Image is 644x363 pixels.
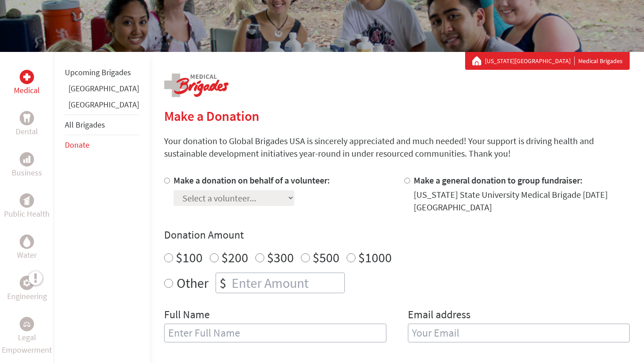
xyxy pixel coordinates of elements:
[65,135,139,155] li: Donate
[174,175,330,186] label: Make a donation on behalf of a volunteer:
[65,63,139,82] li: Upcoming Brigades
[267,249,294,266] label: $300
[23,279,30,286] img: Engineering
[164,108,630,124] h2: Make a Donation
[12,167,42,179] p: Business
[23,196,30,205] img: Public Health
[2,317,52,356] a: Legal EmpowermentLegal Empowerment
[408,307,470,324] label: Email address
[176,249,203,266] label: $100
[216,273,230,293] div: $
[20,152,34,167] div: Business
[23,236,30,247] img: Water
[20,317,34,331] div: Legal Empowerment
[23,321,30,327] img: Legal Empowerment
[65,82,139,98] li: Ghana
[164,135,630,160] p: Your donation to Global Brigades USA is sincerely appreciated and much needed! Your support is dr...
[20,193,34,208] div: Public Health
[17,249,37,261] p: Water
[14,84,40,97] p: Medical
[20,70,34,84] div: Medical
[68,83,139,94] a: [GEOGRAPHIC_DATA]
[358,249,392,266] label: $1000
[65,120,105,130] a: All Brigades
[472,56,623,65] div: Medical Brigades
[16,111,38,138] a: DentalDental
[7,290,47,303] p: Engineering
[20,276,34,290] div: Engineering
[4,208,50,220] p: Public Health
[164,307,210,324] label: Full Name
[23,73,30,81] img: Medical
[164,73,229,97] img: logo-medical.png
[65,67,131,77] a: Upcoming Brigades
[23,114,30,122] img: Dental
[20,111,34,125] div: Dental
[65,98,139,115] li: Guatemala
[177,273,208,293] label: Other
[14,70,40,97] a: MedicalMedical
[414,188,630,214] div: [US_STATE] State University Medical Brigade [DATE] [GEOGRAPHIC_DATA]
[164,324,386,342] input: Enter Full Name
[7,276,47,303] a: EngineeringEngineering
[221,249,248,266] label: $200
[164,228,630,242] h4: Donation Amount
[68,99,139,110] a: [GEOGRAPHIC_DATA]
[313,249,339,266] label: $500
[23,156,30,163] img: Business
[20,235,34,249] div: Water
[16,125,38,138] p: Dental
[17,235,37,261] a: WaterWater
[2,331,52,356] p: Legal Empowerment
[414,175,583,186] label: Make a general donation to group fundraiser:
[12,152,42,179] a: BusinessBusiness
[408,324,630,342] input: Your Email
[4,193,50,220] a: Public HealthPublic Health
[65,115,139,135] li: All Brigades
[485,56,575,65] a: [US_STATE][GEOGRAPHIC_DATA]
[65,140,89,150] a: Donate
[230,273,344,293] input: Enter Amount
